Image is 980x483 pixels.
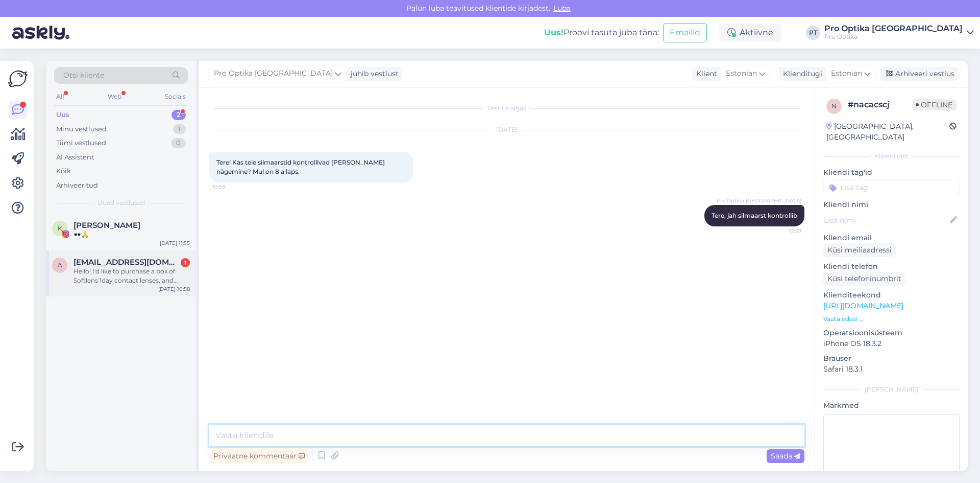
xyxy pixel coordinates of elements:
[823,261,960,272] p: Kliendi telefon
[823,243,896,257] div: Küsi meiliaadressi
[56,124,107,134] div: Minu vestlused
[823,290,960,301] p: Klienditeekond
[56,110,69,120] div: Uus
[347,68,399,79] div: juhib vestlust
[824,33,963,41] div: Pro Optika
[56,166,71,176] div: Kõik
[880,67,959,81] div: Arhiveeri vestlus
[823,199,960,210] p: Kliendi nimi
[73,221,140,230] span: Kenneth Bärlin
[823,180,960,195] input: Lisa tag
[912,99,957,110] span: Offline
[771,451,800,461] span: Saada
[73,267,190,285] div: Hello! I'd like to purchase a box of Softlens 1day contact lenses, and preferably pick it up [DAT...
[823,400,960,411] p: Märkmed
[806,26,820,40] div: PT
[719,24,781,42] div: Aktiivne
[171,110,186,120] div: 2
[823,385,960,394] div: [PERSON_NAME]
[63,70,104,81] span: Otsi kliente
[209,104,804,113] div: Vestlus algas
[171,138,186,148] div: 0
[823,328,960,338] p: Operatsioonisüsteem
[826,121,949,143] div: [GEOGRAPHIC_DATA], [GEOGRAPHIC_DATA]
[106,90,124,103] div: Web
[544,27,659,39] div: Proovi tasuta juba täna:
[54,90,66,103] div: All
[56,152,94,163] div: AI Assistent
[56,180,98,191] div: Arhiveeritud
[158,285,190,293] div: [DATE] 10:58
[181,258,190,267] div: 1
[726,68,757,79] span: Estonian
[824,215,948,226] input: Lisa nimi
[209,449,309,463] div: Privaatne kommentaar
[823,272,905,286] div: Küsi telefoninumbrit
[58,261,62,269] span: a
[544,28,563,37] b: Uus!
[824,25,974,41] a: Pro Optika [GEOGRAPHIC_DATA]Pro Optika
[823,152,960,161] div: Kliendi info
[823,167,960,178] p: Kliendi tag'id
[823,364,960,375] p: Safari 18.3.1
[73,258,180,267] span: agne.rupkute@gmail.com
[717,197,801,204] span: Pro Optika [GEOGRAPHIC_DATA]
[56,138,106,148] div: Tiimi vestlused
[73,230,190,239] div: 🕶️🙏
[163,90,188,103] div: Socials
[712,212,797,219] span: Tere, jah silmaarst kontrollib
[779,68,822,79] div: Klienditugi
[763,227,801,235] span: 12:39
[663,23,707,42] button: Emailid
[823,338,960,349] p: iPhone OS 18.3.2
[160,239,190,247] div: [DATE] 11:55
[97,198,145,208] span: Uued vestlused
[692,68,717,79] div: Klient
[824,25,963,33] div: Pro Optika [GEOGRAPHIC_DATA]
[8,69,28,88] img: Askly Logo
[173,124,186,134] div: 1
[823,353,960,364] p: Brauser
[550,4,574,13] span: Luba
[209,125,804,134] div: [DATE]
[823,301,903,310] a: [URL][DOMAIN_NAME]
[212,183,251,191] span: 10:59
[216,158,386,175] span: Tere! Kas teie silmaarstid kontrollivad [PERSON_NAME] nägemine? Mul on 8 a laps.
[848,99,912,111] div: # nacacscj
[831,68,862,79] span: Estonian
[214,68,333,79] span: Pro Optika [GEOGRAPHIC_DATA]
[823,314,960,324] p: Vaata edasi ...
[58,224,62,232] span: K
[831,102,837,110] span: n
[823,233,960,243] p: Kliendi email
